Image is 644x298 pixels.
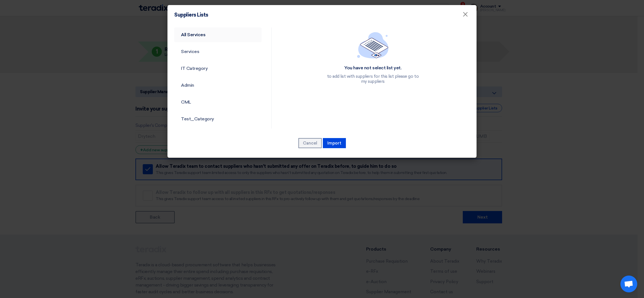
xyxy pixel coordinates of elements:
a: Test_Category [174,112,262,126]
button: Import [323,138,346,148]
a: Admin [174,78,262,93]
a: All Services [174,27,262,42]
img: empty_state_list.svg [357,32,389,58]
h4: Suppliers Lists [174,12,208,18]
a: Services [174,44,262,59]
a: Open chat [620,276,637,292]
div: You have not select list yet. [325,65,421,71]
a: IT Catregory [174,61,262,76]
button: Cancel [298,138,322,148]
span: × [462,10,468,21]
button: Close [458,9,473,20]
div: to add list with suppliers for this list please go to my suppliers [325,74,421,84]
a: CML [174,95,262,109]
